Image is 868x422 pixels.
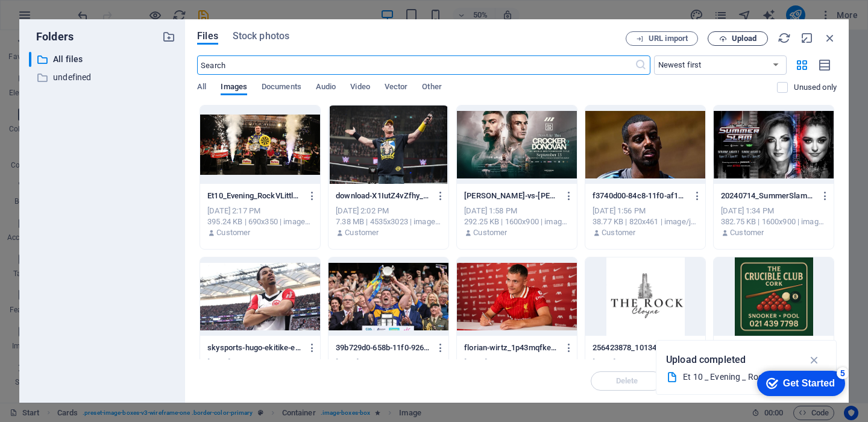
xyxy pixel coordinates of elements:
[721,206,826,216] div: [DATE] 1:34 PM
[730,227,764,238] p: Customer
[721,216,826,227] div: 382.75 KB | 1600x900 | image/jpeg
[53,71,153,84] p: undefined
[262,80,301,96] span: Documents
[29,52,31,67] div: ​
[800,31,814,45] i: Minimize
[473,227,507,238] p: Customer
[216,227,250,238] p: Customer
[464,191,558,201] p: Lewis-Crocker-vs-Paddy-Donovan-2-1PVKGPwQYqwbR7Wk9XeS2A.jpg
[9,6,97,31] div: Get Started 5 items remaining, 0% complete
[197,80,206,96] span: All
[708,31,768,46] button: Upload
[464,206,570,216] div: [DATE] 1:58 PM
[89,2,101,14] div: 5
[593,357,698,368] div: [DATE] 1:23 PM
[207,342,301,353] p: skysports-hugo-ekitike-eintracht-frankfurt_6940680-vtZXhJM6Ryy4tJ4tPes9bw.jpg
[732,35,756,42] span: Upload
[207,206,313,216] div: [DATE] 2:17 PM
[207,191,301,201] p: Et10_Evening_RockVLittler-13-JSpugYlTZWdS3so8Hx_OfQ.jpg
[53,52,153,66] p: All files
[197,29,218,43] span: Files
[336,191,430,201] p: download-X1IutZ4vZfhy_s7gNQljyw.jpg
[464,342,558,353] p: florian-wirtz_1p43mqfkege7t1jxetvrskjkpr-DBWx7EPbBnoGXMhINp3z4Q.jpg
[794,82,837,93] p: Displays only files that are not in use on the website. Files added during this session can still...
[350,80,370,96] span: Video
[233,29,289,43] span: Stock photos
[778,31,791,45] i: Reload
[35,13,87,24] div: Get Started
[823,31,837,45] i: Close
[385,80,408,96] span: Vector
[593,191,687,201] p: f3740d00-84c8-11f0-af14-0953af37db9c-e0sdPA3mBdmFu4vGziTMUA.jpg
[593,206,698,216] div: [DATE] 1:56 PM
[197,55,634,75] input: Search
[162,30,175,43] i: Create new folder
[602,227,635,238] p: Customer
[336,206,441,216] div: [DATE] 2:02 PM
[336,357,441,368] div: [DATE] 12:53 PM
[626,31,698,46] button: URL import
[221,80,247,96] span: Images
[593,216,698,227] div: 38.77 KB | 820x461 | image/jpeg
[666,352,746,368] p: Upload completed
[593,342,687,353] p: 256423878_101347929047716_3686598060515148428_n-C5eRy-ED7YIgj1gpBld23A.png
[207,216,313,227] div: 395.24 KB | 690x350 | image/jpeg
[649,35,688,42] span: URL import
[336,342,430,353] p: 39b729d0-658b-11f0-9265-2f533d06f2fb-uf5uZM-CJyZqnm1zauumaA.jpg
[29,29,74,45] p: Folders
[422,80,441,96] span: Other
[345,227,379,238] p: Customer
[336,216,441,227] div: 7.38 MB | 4535x3023 | image/jpeg
[29,70,175,85] div: undefined
[721,191,815,201] p: 20240714_SummerSlam_BeckyLyra_16x9_Date--129dc999d468787acb13fa8fa3bc87d7-Vz_ISP5RWpWRwEzXLni5Jg.jpg
[207,357,313,368] div: [DATE] 1:33 PM
[464,216,570,227] div: 292.25 KB | 1600x900 | image/jpeg
[683,370,800,384] div: Et 10 _ Evening _ Rock V Littler-13.jpg
[464,357,570,368] div: [DATE] 8:33 AM
[316,80,336,96] span: Audio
